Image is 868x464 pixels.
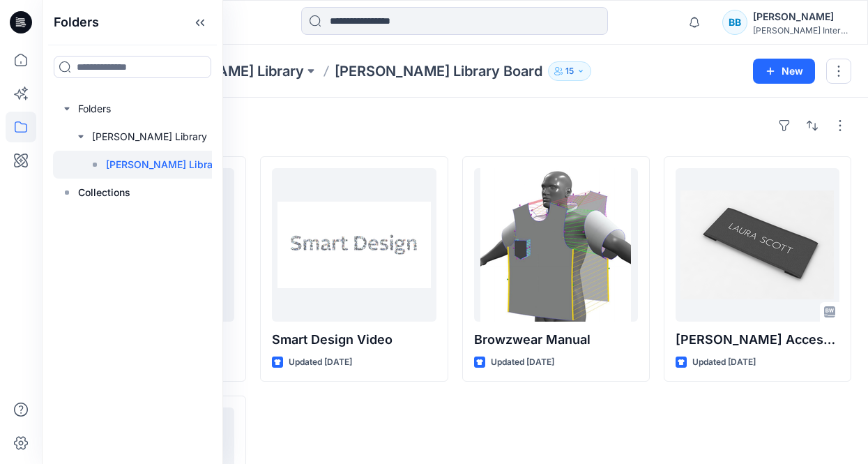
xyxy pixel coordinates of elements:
[692,355,756,370] p: Updated [DATE]
[676,330,839,350] p: [PERSON_NAME] Accessoires
[753,8,851,25] div: [PERSON_NAME]
[289,355,352,370] p: Updated [DATE]
[491,355,554,370] p: Updated [DATE]
[474,168,638,322] a: Browzwear Manual
[753,59,815,84] button: New
[676,168,839,322] a: Otto Accessoires
[272,168,436,322] a: Smart Design Video
[474,330,638,350] p: Browzwear Manual
[722,10,747,35] div: BB
[78,184,130,201] p: Collections
[565,63,574,79] p: 15
[106,156,252,173] p: [PERSON_NAME] Library Board
[548,61,591,81] button: 15
[753,25,851,36] div: [PERSON_NAME] International
[335,61,542,81] p: [PERSON_NAME] Library Board
[272,330,436,350] p: Smart Design Video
